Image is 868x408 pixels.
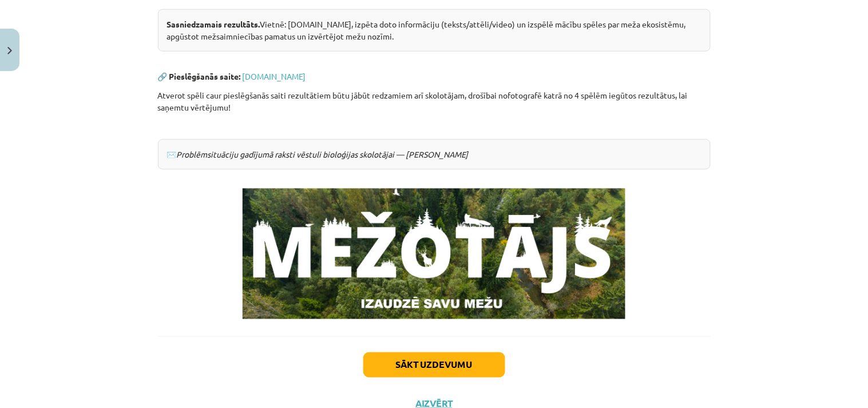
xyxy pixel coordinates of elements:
strong: 🔗 Pieslēgšanās saite: [158,71,241,81]
button: Sākt uzdevumu [363,352,505,378]
p: Atverot spēli caur pieslēgšanās saiti rezultātiem būtu jābūt redzamiem arī skolotājam, drošībai n... [158,89,711,113]
div: ✉️ [158,139,711,170]
strong: Sasniedzamais rezultāts. [167,19,260,29]
img: Attēls, kurā ir teksts, koks, fonts, augs Apraksts ģenerēts automātiski [243,189,625,319]
em: Problēmsituāciju gadījumā raksti vēstuli bioloģijas skolotājai — [PERSON_NAME] [177,149,469,159]
a: [DOMAIN_NAME] [243,71,306,81]
div: Vietnē: [DOMAIN_NAME], izpēta doto informāciju (teksts/attēli/video) un izspēlē mācību spēles par... [158,9,711,52]
img: icon-close-lesson-0947bae3869378f0d4975bcd49f059093ad1ed9edebbc8119c70593378902aed.svg [7,47,12,54]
